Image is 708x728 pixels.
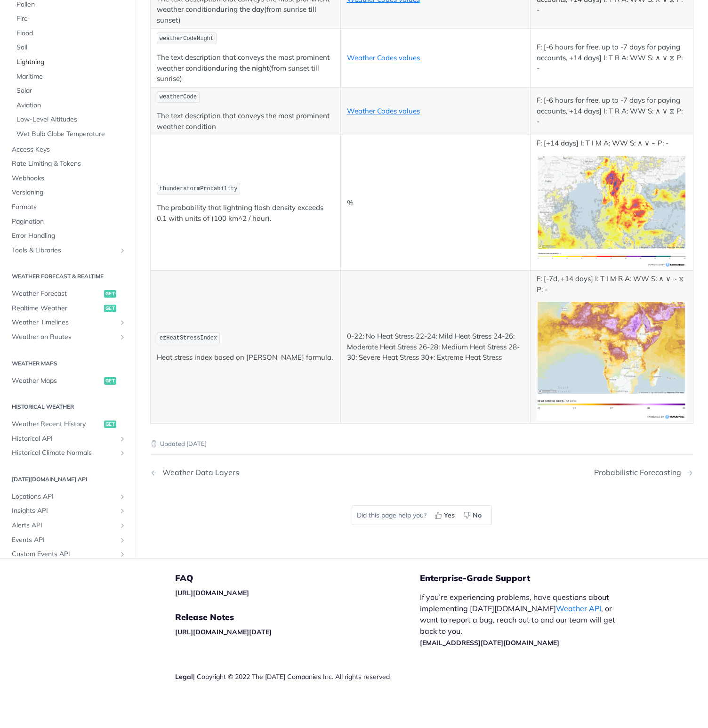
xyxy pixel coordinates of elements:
p: The probability that lightning flash density exceeds 0.1 with units of (100 km^2 / hour). [157,202,334,224]
p: The text description that conveys the most prominent weather condition (from sunset till sunrise) [157,52,334,84]
button: Show subpages for Historical API [119,435,126,443]
span: Weather Timelines [12,318,116,328]
a: Legal [175,672,193,681]
button: Yes [431,508,460,522]
span: Aviation [16,101,126,110]
span: Alerts API [12,521,116,530]
span: Realtime Weather [12,304,102,313]
span: Wet Bulb Globe Temperature [16,129,126,139]
span: Expand image [537,356,687,365]
span: get [104,291,116,298]
span: Weather Recent History [12,420,102,429]
strong: during the day [216,5,264,14]
a: Weather TimelinesShow subpages for Weather Timelines [7,316,129,330]
h5: FAQ [175,573,420,584]
a: Pagination [7,215,129,229]
span: Pagination [12,217,126,226]
a: Locations APIShow subpages for Locations API [7,490,129,504]
a: Low-Level Altitudes [12,113,129,127]
a: Custom Events APIShow subpages for Custom Events API [7,547,129,561]
div: Probabilistic Forecasting [594,468,686,477]
a: Error Handling [7,229,129,243]
button: No [460,508,487,522]
span: get [104,377,116,385]
a: Weather Codes values [347,53,420,62]
span: Formats [12,202,126,212]
a: Tools & LibrariesShow subpages for Tools & Libraries [7,243,129,258]
span: ezHeatStressIndex [160,335,217,341]
span: Custom Events API [12,550,116,559]
a: Previous Page: Weather Data Layers [150,468,383,477]
a: Insights APIShow subpages for Insights API [7,504,129,518]
span: Insights API [12,507,116,516]
h2: [DATE][DOMAIN_NAME] API [7,475,129,484]
p: F: [-7d, +14 days] I: T I M R A: WW S: ∧ ∨ ~ ⧖ P: - [537,274,687,295]
a: Historical Climate NormalsShow subpages for Historical Climate Normals [7,446,129,461]
a: Maritime [12,70,129,84]
span: Expand image [537,206,687,215]
div: Did this page help you? [352,505,492,525]
span: Historical Climate Normals [12,449,116,458]
span: get [104,421,116,428]
span: Lightning [16,57,126,67]
a: [URL][DOMAIN_NAME] [175,589,249,597]
p: F: [-6 hours for free, up to -7 days for paying accounts, +14 days] I: T R A: WW S: ∧ ∨ ⧖ P: - [537,95,687,127]
a: Next Page: Probabilistic Forecasting [594,468,693,477]
span: Fire [16,15,126,24]
p: The text description that conveys the most prominent weather condition [157,111,334,132]
p: Heat stress index based on [PERSON_NAME] formula. [157,352,334,363]
a: Wet Bulb Globe Temperature [12,127,129,141]
span: Weather Maps [12,376,102,386]
a: Fire [12,12,129,26]
span: Locations API [12,492,116,502]
a: Rate Limiting & Tokens [7,157,129,171]
span: Historical API [12,434,116,444]
button: Show subpages for Alerts API [119,522,126,529]
button: Show subpages for Insights API [119,508,126,515]
span: Events API [12,535,116,545]
button: Show subpages for Historical Climate Normals [119,450,126,457]
button: Show subpages for Tools & Libraries [119,247,126,254]
a: Weather Forecastget [7,287,129,301]
span: Access Keys [12,145,126,154]
a: [EMAIL_ADDRESS][DATE][DOMAIN_NAME] [420,639,559,647]
a: Alerts APIShow subpages for Alerts API [7,518,129,533]
a: Weather API [556,604,601,613]
a: Aviation [12,98,129,113]
p: % [347,198,524,209]
span: Weather on Routes [12,332,116,342]
h2: Historical Weather [7,403,129,411]
h2: Weather Forecast & realtime [7,273,129,281]
a: Weather on RoutesShow subpages for Weather on Routes [7,330,129,344]
button: Show subpages for Events API [119,536,126,544]
h2: Weather Maps [7,359,129,368]
span: Maritime [16,72,126,81]
span: Solar [16,87,126,96]
strong: during the night [216,64,269,73]
button: Show subpages for Weather on Routes [119,333,126,341]
span: thunderstormProbability [160,186,238,192]
p: Updated [DATE] [150,439,693,449]
span: Flood [16,29,126,38]
a: Webhooks [7,171,129,186]
h5: Release Notes [175,612,420,623]
span: Error Handling [12,232,126,241]
span: Versioning [12,188,126,198]
a: Access Keys [7,143,129,157]
a: Weather Mapsget [7,374,129,388]
h5: Enterprise-Grade Support [420,573,640,584]
span: Tools & Libraries [12,246,116,255]
span: Weather Forecast [12,290,102,299]
a: Weather Codes values [347,106,420,115]
div: Weather Data Layers [158,468,239,477]
span: Yes [444,510,455,520]
a: Formats [7,200,129,214]
a: Events APIShow subpages for Events API [7,533,129,547]
button: Show subpages for Custom Events API [119,550,126,558]
a: Versioning [7,186,129,200]
a: Realtime Weatherget [7,301,129,315]
div: | Copyright © 2022 The [DATE] Companies Inc. All rights reserved [175,672,420,681]
span: No [473,510,482,520]
p: If you’re experiencing problems, have questions about implementing [DATE][DOMAIN_NAME] , or want ... [420,591,625,648]
span: Rate Limiting & Tokens [12,160,126,169]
